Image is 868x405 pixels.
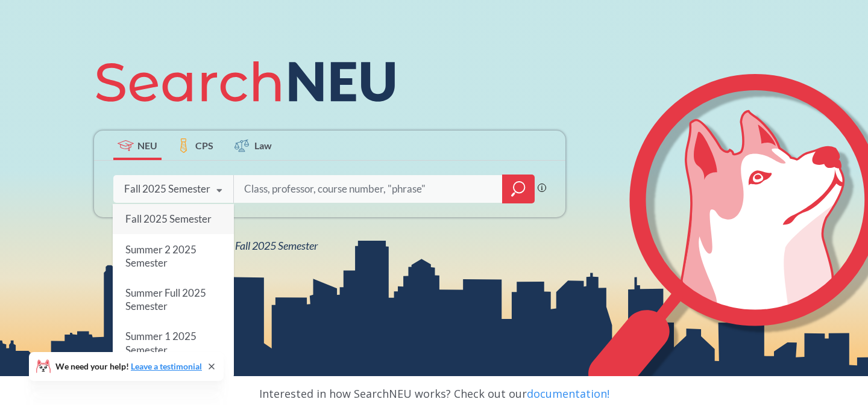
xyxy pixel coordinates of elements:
span: Summer Full 2025 Semester [125,286,206,312]
span: We need your help! [55,362,202,371]
a: Leave a testimonial [131,361,202,371]
span: Summer 2 2025 Semester [125,243,197,269]
svg: magnifying glass [511,181,526,197]
span: Fall 2025 Semester [125,212,212,225]
div: magnifying glass [502,175,535,203]
span: CPS [195,138,213,152]
span: Summer 1 2025 Semester [125,330,197,356]
span: NEU Fall 2025 Semester [212,239,318,252]
input: Class, professor, course number, "phrase" [243,176,494,202]
span: Law [254,138,272,152]
div: Fall 2025 Semester [124,182,210,196]
a: documentation! [527,386,609,401]
span: NEU [137,138,157,152]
